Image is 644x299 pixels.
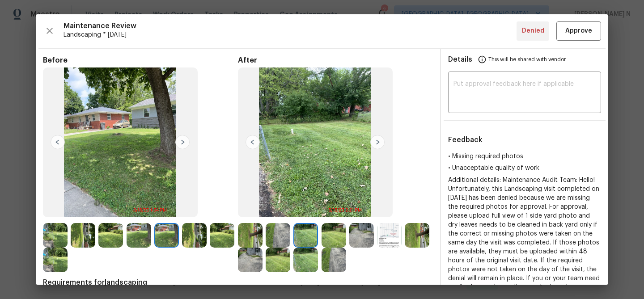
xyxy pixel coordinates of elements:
[43,278,433,287] span: Requirements for landscaping
[370,135,385,149] img: right-chevron-button-url
[448,165,539,171] span: • Unacceptable quality of work
[238,56,433,65] span: After
[64,30,517,39] span: Landscaping * [DATE]
[448,49,472,70] span: Details
[565,25,592,37] span: Approve
[246,135,260,149] img: left-chevron-button-url
[51,135,65,149] img: left-chevron-button-url
[448,153,523,160] span: • Missing required photos
[64,21,517,30] span: Maintenance Review
[43,56,238,65] span: Before
[175,135,190,149] img: right-chevron-button-url
[556,21,601,41] button: Approve
[488,49,566,70] span: This will be shared with vendor
[448,136,483,143] span: Feedback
